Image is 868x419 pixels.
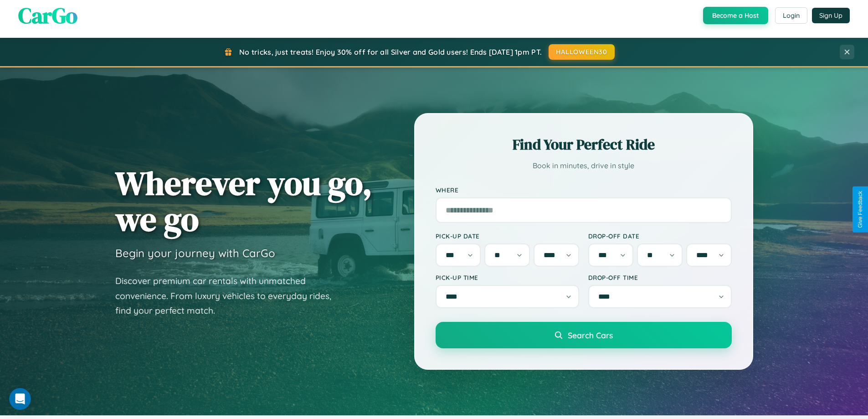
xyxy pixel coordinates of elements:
button: HALLOWEEN30 [549,44,615,60]
iframe: Intercom live chat [9,388,31,410]
label: Drop-off Time [588,274,732,281]
h2: Find Your Perfect Ride [436,134,732,155]
button: Become a Host [703,7,768,24]
label: Drop-off Date [588,232,732,240]
span: Search Cars [568,330,613,340]
label: Pick-up Date [436,232,579,240]
p: Book in minutes, drive in style [436,159,732,172]
button: Search Cars [436,322,732,348]
h3: Begin your journey with CarGo [115,246,275,260]
p: Discover premium car rentals with unmatched convenience. From luxury vehicles to everyday rides, ... [115,274,343,318]
button: Sign Up [812,8,850,23]
button: Login [775,7,807,24]
label: Pick-up Time [436,274,579,281]
div: Give Feedback [857,191,863,228]
span: No tricks, just treats! Enjoy 30% off for all Silver and Gold users! Ends [DATE] 1pm PT. [239,47,542,57]
label: Where [436,186,732,194]
h1: Wherever you go, we go [115,165,372,237]
span: CarGo [18,0,77,31]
